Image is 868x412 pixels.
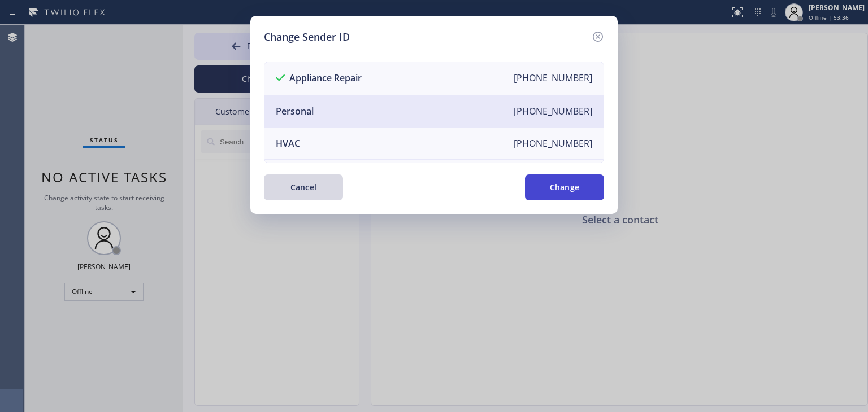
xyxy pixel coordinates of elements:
div: [PHONE_NUMBER] [514,105,592,117]
div: [PHONE_NUMBER] [514,137,592,150]
h5: Change Sender ID [264,29,350,45]
button: Cancel [264,174,343,200]
div: Personal [276,105,314,117]
div: Appliance Repair [276,72,362,85]
div: HVAC [276,137,300,150]
div: [PHONE_NUMBER] [514,72,592,85]
button: Change [525,174,604,200]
